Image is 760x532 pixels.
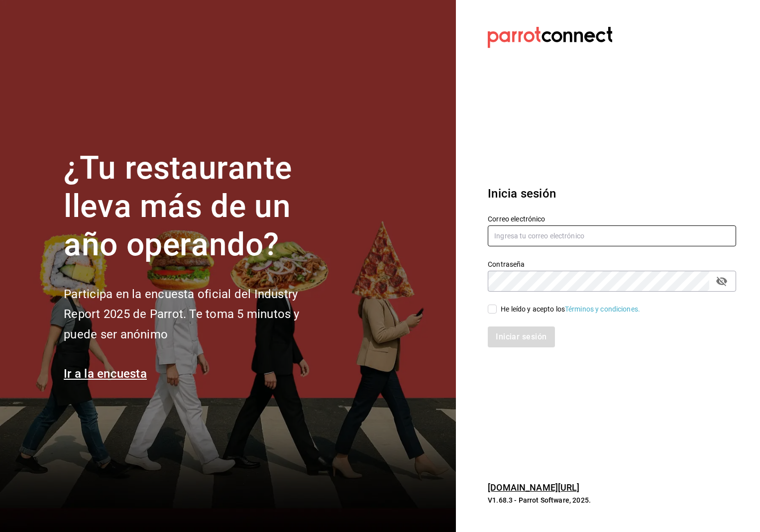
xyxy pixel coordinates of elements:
button: passwordField [713,273,730,290]
a: Términos y condiciones. [565,305,640,313]
a: Ir a la encuesta [64,367,147,381]
div: He leído y acepto los [501,304,640,315]
h1: ¿Tu restaurante lleva más de un año operando? [64,149,332,264]
h3: Inicia sesión [488,185,736,203]
label: Contraseña [488,261,736,268]
a: [DOMAIN_NAME][URL] [488,482,579,493]
input: Ingresa tu correo electrónico [488,225,736,246]
p: V1.68.3 - Parrot Software, 2025. [488,495,736,505]
h2: Participa en la encuesta oficial del Industry Report 2025 de Parrot. Te toma 5 minutos y puede se... [64,284,332,345]
label: Correo electrónico [488,215,736,222]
